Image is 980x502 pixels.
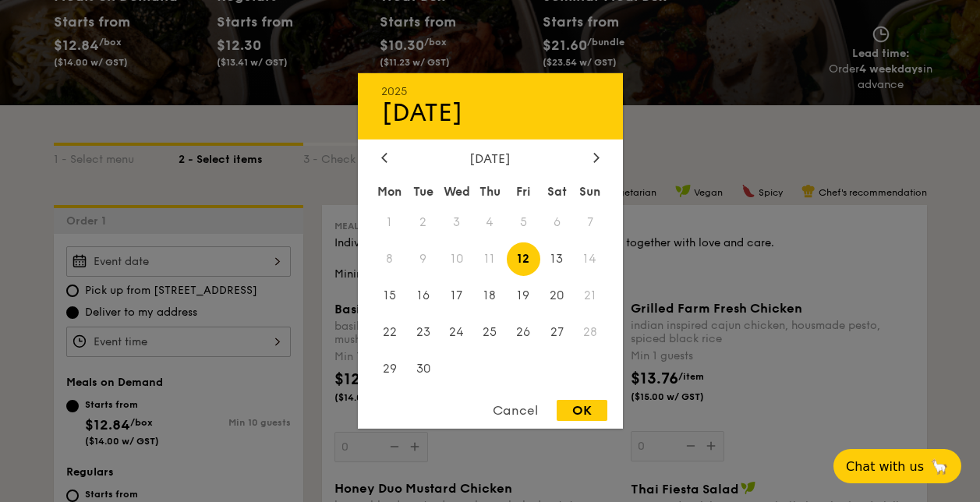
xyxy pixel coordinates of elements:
[406,206,440,239] span: 2
[507,315,540,348] span: 26
[473,315,507,348] span: 25
[507,242,540,276] span: 12
[381,151,600,166] div: [DATE]
[574,242,607,276] span: 14
[930,458,949,475] span: 🦙
[540,178,574,206] div: Sat
[540,206,574,239] span: 6
[373,206,407,239] span: 1
[540,242,574,276] span: 13
[473,206,507,239] span: 4
[440,279,473,313] span: 17
[473,178,507,206] div: Thu
[473,279,507,313] span: 18
[440,242,473,276] span: 10
[373,279,407,313] span: 15
[406,279,440,313] span: 16
[440,206,473,239] span: 3
[440,178,473,206] div: Wed
[507,206,540,239] span: 5
[373,352,407,385] span: 29
[406,315,440,348] span: 23
[406,352,440,385] span: 30
[507,279,540,313] span: 19
[574,206,607,239] span: 7
[833,449,961,483] button: Chat with us🦙
[473,242,507,276] span: 11
[373,242,407,276] span: 8
[507,178,540,206] div: Fri
[540,279,574,313] span: 20
[574,315,607,348] span: 28
[557,400,607,421] div: OK
[574,178,607,206] div: Sun
[381,85,600,98] div: 2025
[406,178,440,206] div: Tue
[540,315,574,348] span: 27
[477,400,554,421] div: Cancel
[373,315,407,348] span: 22
[440,315,473,348] span: 24
[574,279,607,313] span: 21
[846,459,924,474] span: Chat with us
[406,242,440,276] span: 9
[373,178,407,206] div: Mon
[381,98,600,128] div: [DATE]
